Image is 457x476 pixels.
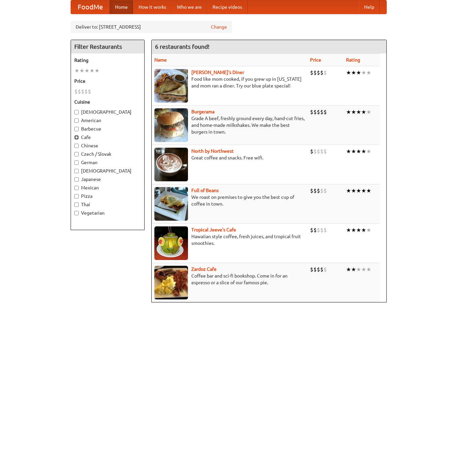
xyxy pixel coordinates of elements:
[320,148,323,155] li: $
[74,201,141,208] label: Thai
[346,226,351,234] li: ★
[191,227,236,232] a: Tropical Jeeve's Cafe
[74,142,141,149] label: Chinese
[78,88,81,95] li: $
[81,88,84,95] li: $
[207,0,247,14] a: Recipe videos
[71,0,110,14] a: FoodMe
[74,177,79,182] input: Japanese
[356,148,361,155] li: ★
[94,67,100,74] li: ★
[74,110,79,114] input: [DEMOGRAPHIC_DATA]
[361,226,366,234] li: ★
[313,148,317,155] li: $
[313,266,317,273] li: $
[191,188,219,193] a: Full of Beans
[313,187,317,194] li: $
[191,148,234,154] a: North by Northwest
[88,88,91,95] li: $
[74,135,79,140] input: Cafe
[351,108,356,116] li: ★
[74,67,79,74] li: ★
[74,127,79,131] input: Barbecue
[323,69,327,76] li: $
[361,69,366,76] li: ★
[74,144,79,148] input: Chinese
[74,184,141,191] label: Mexican
[310,266,313,273] li: $
[74,159,141,166] label: German
[317,108,320,116] li: $
[191,70,244,75] b: [PERSON_NAME]'s Diner
[191,109,215,114] a: Burgerama
[74,57,141,64] h5: Rating
[320,108,323,116] li: $
[356,69,361,76] li: ★
[346,69,351,76] li: ★
[71,21,232,33] div: Deliver to: [STREET_ADDRESS]
[361,187,366,194] li: ★
[154,272,305,286] p: Coffee bar and sci-fi bookshop. Come in for an espresso or a slice of our famous pie.
[323,148,327,155] li: $
[74,99,141,105] h5: Cuisine
[154,154,305,161] p: Great coffee and snacks. Free wifi.
[356,226,361,234] li: ★
[154,108,188,142] img: burgerama.jpg
[317,187,320,194] li: $
[351,69,356,76] li: ★
[366,69,371,76] li: ★
[356,108,361,116] li: ★
[172,0,207,14] a: Who we are
[154,266,188,299] img: zardoz.jpg
[154,57,167,63] a: Name
[74,109,141,115] label: [DEMOGRAPHIC_DATA]
[366,226,371,234] li: ★
[74,169,79,173] input: [DEMOGRAPHIC_DATA]
[317,266,320,273] li: $
[74,203,79,207] input: Thai
[74,168,141,174] label: [DEMOGRAPHIC_DATA]
[323,266,327,273] li: $
[323,187,327,194] li: $
[110,0,133,14] a: Home
[191,266,217,272] a: Zardoz Cafe
[84,88,88,95] li: $
[310,187,313,194] li: $
[74,160,79,165] input: German
[154,115,305,135] p: Grade A beef, freshly ground every day, hand-cut fries, and home-made milkshakes. We make the bes...
[320,69,323,76] li: $
[74,118,79,123] input: American
[351,226,356,234] li: ★
[351,148,356,155] li: ★
[74,134,141,141] label: Cafe
[361,266,366,273] li: ★
[323,108,327,116] li: $
[313,69,317,76] li: $
[351,266,356,273] li: ★
[356,266,361,273] li: ★
[317,69,320,76] li: $
[133,0,172,14] a: How it works
[74,78,141,84] h5: Price
[74,88,78,95] li: $
[154,226,188,260] img: jeeves.jpg
[71,40,144,53] h4: Filter Restaurants
[74,193,141,199] label: Pizza
[154,233,305,247] p: Hawaiian style coffee, fresh juices, and tropical fruit smoothies.
[356,187,361,194] li: ★
[346,108,351,116] li: ★
[320,226,323,234] li: $
[155,43,210,50] ng-pluralize: 6 restaurants found!
[366,187,371,194] li: ★
[366,148,371,155] li: ★
[346,148,351,155] li: ★
[154,76,305,89] p: Food like mom cooked, if you grew up in [US_STATE] and mom ran a diner. Try our blue plate special!
[313,226,317,234] li: $
[317,148,320,155] li: $
[74,151,141,157] label: Czech / Slovak
[74,186,79,190] input: Mexican
[154,194,305,207] p: We roast on premises to give you the best cup of coffee in town.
